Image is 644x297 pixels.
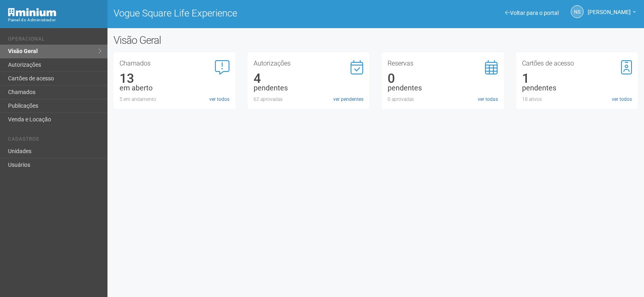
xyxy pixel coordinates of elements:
[114,34,325,46] h2: Visão Geral
[120,84,229,92] div: em aberto
[120,60,229,67] h3: Chamados
[120,96,229,103] div: 5 em andamento
[588,10,636,16] a: [PERSON_NAME]
[612,96,632,103] a: ver todos
[388,96,497,103] div: 0 aprovadas
[388,75,497,82] div: 0
[505,10,559,16] a: Voltar para o portal
[388,84,497,92] div: pendentes
[254,60,363,67] h3: Autorizações
[8,136,101,145] li: Cadastros
[254,84,363,92] div: pendentes
[522,84,632,92] div: pendentes
[588,1,631,15] span: Nicolle Silva
[8,8,56,16] img: Minium
[120,75,229,82] div: 13
[478,96,498,103] a: ver todas
[254,75,363,82] div: 4
[8,16,101,24] div: Painel do Administrador
[522,60,632,67] h3: Cartões de acesso
[388,60,497,67] h3: Reservas
[8,36,101,45] li: Operacional
[571,5,584,18] a: NS
[114,8,370,18] h1: Vogue Square Life Experience
[254,96,363,103] div: 62 aprovadas
[209,96,229,103] a: ver todos
[522,96,632,103] div: 18 ativos
[522,75,632,82] div: 1
[333,96,363,103] a: ver pendentes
